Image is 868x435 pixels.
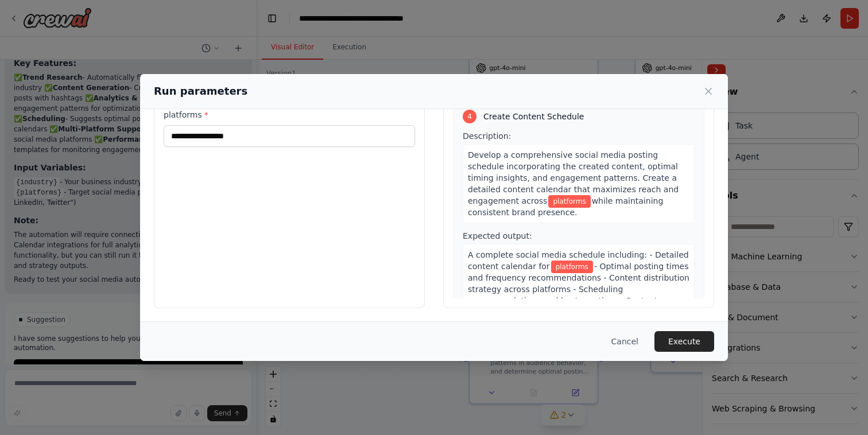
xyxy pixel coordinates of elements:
[468,150,679,205] span: Develop a comprehensive social media posting schedule incorporating the created content, optimal ...
[164,109,415,121] label: platforms
[468,196,663,217] span: while maintaining consistent brand presence.
[154,83,247,99] h2: Run parameters
[548,195,590,208] span: Variable: platforms
[463,131,511,141] span: Description:
[551,261,593,273] span: Variable: platforms
[602,331,648,352] button: Cancel
[654,331,714,352] button: Execute
[463,231,532,240] span: Expected output:
[463,110,476,123] div: 4
[468,250,689,271] span: A complete social media schedule including: - Detailed content calendar for
[483,111,584,122] span: Create Content Schedule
